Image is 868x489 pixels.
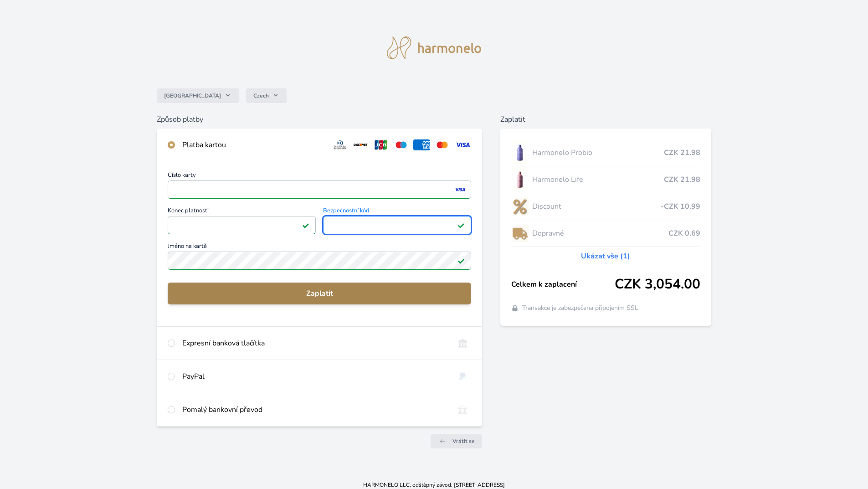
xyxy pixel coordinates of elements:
div: Pomalý bankovní převod [182,404,447,415]
iframe: Iframe pro číslo karty [172,183,467,196]
span: Konec platnosti [168,208,316,216]
a: Vrátit se [431,434,482,448]
span: Bezpečnostní kód [323,208,471,216]
img: visa [454,185,466,194]
input: Jméno na kartěPlatné pole [168,252,471,270]
img: discover.svg [352,139,369,150]
img: amex.svg [413,139,430,150]
img: CLEAN_PROBIO_se_stinem_x-lo.jpg [511,141,529,164]
span: Celkem k zaplacení [511,279,615,290]
img: Platné pole [457,221,465,229]
img: diners.svg [332,139,349,150]
span: CZK 21.98 [664,174,700,185]
div: Platba kartou [182,139,324,150]
button: [GEOGRAPHIC_DATA] [157,88,239,103]
img: Platné pole [302,221,309,229]
span: Transakce je zabezpečena připojením SSL [522,304,638,313]
img: discount-lo.png [511,195,529,218]
button: Zaplatit [168,283,471,304]
div: Expresní banková tlačítka [182,338,447,349]
span: Jméno na kartě [168,243,471,252]
span: CZK 0.69 [668,228,700,239]
span: Zaplatit [175,288,464,299]
img: CLEAN_LIFE_se_stinem_x-lo.jpg [511,168,529,191]
img: maestro.svg [393,139,410,150]
img: bankTransfer_IBAN.svg [454,404,471,415]
img: delivery-lo.png [511,222,529,245]
iframe: Iframe pro bezpečnostní kód [327,219,467,232]
iframe: Iframe pro datum vypršení platnosti [172,219,312,232]
img: onlineBanking_CZ.svg [454,338,471,349]
span: Czech [253,92,269,99]
div: PayPal [182,371,447,382]
span: Vrátit se [452,438,475,445]
h6: Zaplatit [500,114,711,125]
img: logo.svg [387,36,482,59]
span: Harmonelo Life [532,174,664,185]
img: visa.svg [454,139,471,150]
span: Harmonelo Probio [532,147,664,158]
img: mc.svg [434,139,451,150]
span: Číslo karty [168,172,471,180]
span: Discount [532,201,661,212]
img: jcb.svg [373,139,390,150]
img: paypal.svg [454,371,471,382]
span: CZK 21.98 [664,147,700,158]
span: [GEOGRAPHIC_DATA] [164,92,221,99]
span: CZK 3,054.00 [615,276,700,293]
span: -CZK 10.99 [661,201,700,212]
button: Czech [246,88,287,103]
span: Dopravné [532,228,668,239]
h6: Způsob platby [157,114,482,125]
a: Ukázat vše (1) [581,251,630,262]
img: Platné pole [457,257,465,264]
